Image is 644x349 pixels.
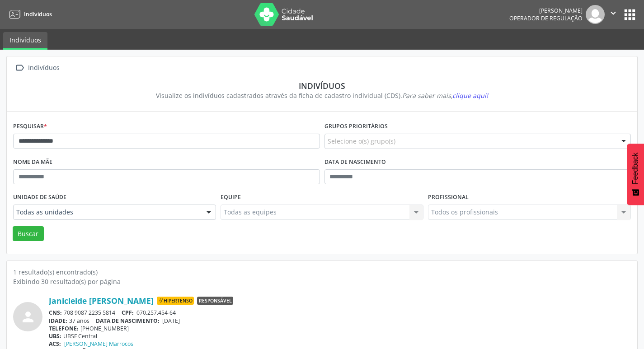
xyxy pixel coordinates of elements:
[631,153,639,184] span: Feedback
[24,10,52,18] span: Indivíduos
[49,332,631,340] div: UBSF Central
[13,267,631,277] div: 1 resultado(s) encontrado(s)
[13,61,26,74] i: 
[49,309,62,316] span: CNS:
[428,191,469,205] label: Profissional
[49,325,79,332] span: TELEFONE:
[13,61,61,74] a:  Indivíduos
[13,120,47,134] label: Pesquisar
[136,309,176,316] span: 070.257.454-64
[3,32,47,50] a: Indivíduos
[122,309,134,316] span: CPF:
[13,155,52,169] label: Nome da mãe
[49,317,67,325] span: IDADE:
[49,340,61,348] span: ACS:
[49,325,631,332] div: [PHONE_NUMBER]
[19,91,625,100] div: Visualize os indivíduos cadastrados através da ficha de cadastro individual (CDS).
[221,191,241,205] label: Equipe
[324,120,388,134] label: Grupos prioritários
[452,91,488,100] span: clique aqui!
[6,7,52,22] a: Indivíduos
[64,340,133,348] a: [PERSON_NAME] Marrocos
[13,277,631,286] div: Exibindo 30 resultado(s) por página
[26,61,61,74] div: Indivíduos
[162,317,180,325] span: [DATE]
[608,8,618,18] i: 
[324,155,386,169] label: Data de nascimento
[49,317,631,325] div: 37 anos
[13,191,66,205] label: Unidade de saúde
[605,5,622,24] button: 
[49,309,631,316] div: 708 9087 2235 5814
[19,81,625,91] div: Indivíduos
[157,297,194,305] span: Hipertenso
[402,91,488,100] i: Para saber mais,
[197,297,233,305] span: Responsável
[49,296,154,306] a: Janicleide [PERSON_NAME]
[49,332,61,340] span: UBS:
[16,208,197,217] span: Todas as unidades
[586,5,605,24] img: img
[509,14,583,22] span: Operador de regulação
[96,317,160,325] span: DATA DE NASCIMENTO:
[622,7,638,23] button: apps
[627,144,644,205] button: Feedback - Mostrar pesquisa
[509,7,583,14] div: [PERSON_NAME]
[13,226,44,242] button: Buscar
[328,136,395,146] span: Selecione o(s) grupo(s)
